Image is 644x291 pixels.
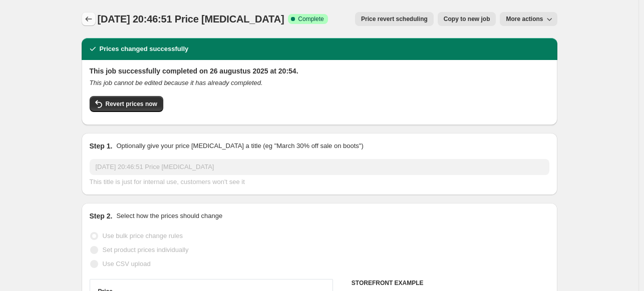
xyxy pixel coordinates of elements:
span: Use CSV upload [103,260,151,267]
input: 30% off holiday sale [90,159,549,175]
span: This title is just for internal use, customers won't see it [90,178,245,185]
span: Complete [298,15,324,23]
span: Use bulk price change rules [103,232,183,239]
h2: This job successfully completed on 26 augustus 2025 at 20:54. [90,66,549,76]
span: Revert prices now [106,100,157,108]
h2: Step 1. [90,141,113,151]
p: Select how the prices should change [116,211,222,221]
button: Revert prices now [90,96,163,112]
button: Price revert scheduling [355,12,434,26]
h6: STOREFRONT EXAMPLE [352,279,549,287]
span: Copy to new job [444,15,490,23]
p: Optionally give your price [MEDICAL_DATA] a title (eg "March 30% off sale on boots") [116,141,363,151]
button: Price change jobs [82,12,96,26]
h2: Step 2. [90,211,113,221]
h2: Prices changed successfully [100,44,189,54]
i: This job cannot be edited because it has already completed. [90,79,263,86]
button: Copy to new job [438,12,496,26]
span: Price revert scheduling [361,15,428,23]
span: More actions [506,15,543,23]
span: Set product prices individually [103,246,189,253]
button: More actions [500,12,557,26]
span: [DATE] 20:46:51 Price [MEDICAL_DATA] [98,13,284,24]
